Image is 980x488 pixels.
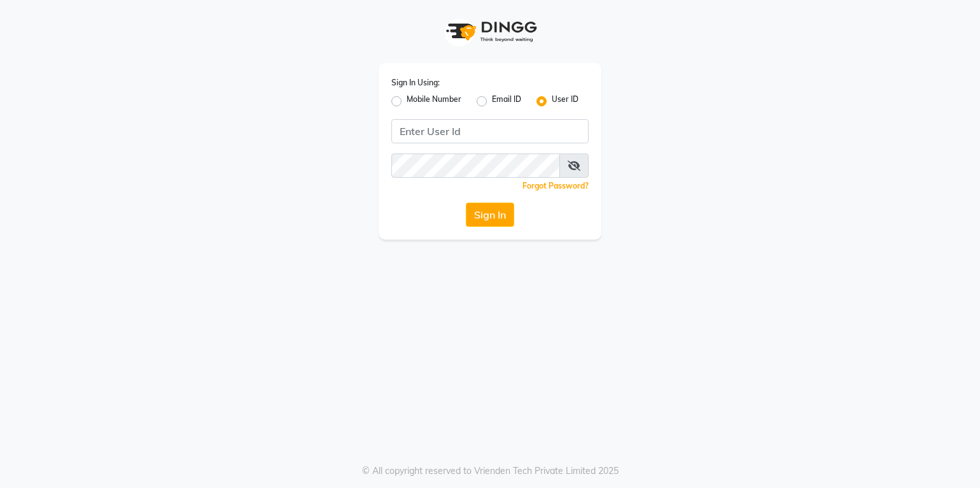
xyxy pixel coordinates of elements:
img: logo1.svg [439,13,541,50]
label: User ID [552,94,578,109]
input: Username [391,119,589,143]
label: Email ID [492,94,521,109]
input: Username [391,154,560,178]
a: Forgot Password? [522,181,589,190]
label: Sign In Using: [391,77,440,89]
button: Sign In [466,203,514,227]
label: Mobile Number [407,94,461,109]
